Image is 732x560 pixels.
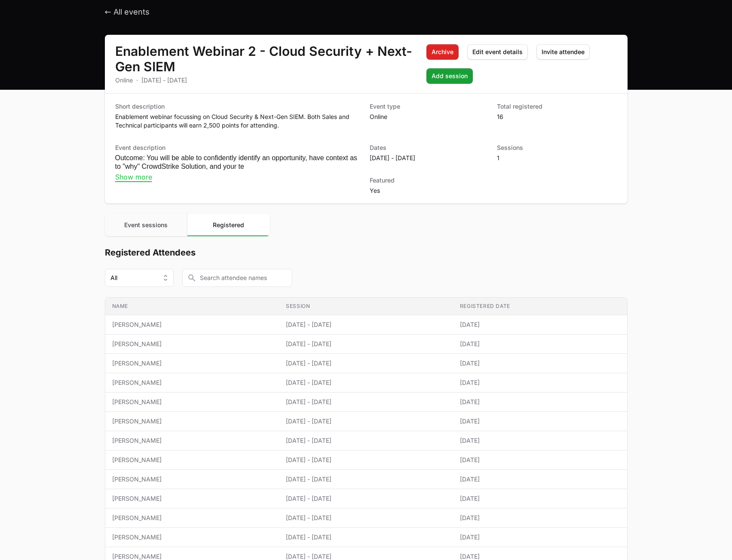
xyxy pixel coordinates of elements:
div: Online [115,76,133,85]
span: All [110,274,117,282]
dt: Sessions [497,143,617,152]
button: Archive [426,44,459,60]
dd: [DATE] - [DATE] [370,154,490,162]
span: Event sessions [124,221,168,228]
span: [DATE] - [DATE] [286,320,446,329]
span: [DATE] - [DATE] [286,494,446,503]
span: [DATE] - [DATE] [286,398,446,406]
dd: Online [370,113,490,121]
button: Event sessions [105,214,187,236]
th: Session [279,298,453,315]
span: [PERSON_NAME] [112,340,273,348]
button: Invite attendee [536,44,590,60]
span: [DATE] - [DATE] [286,514,446,522]
span: [PERSON_NAME] [112,494,273,503]
span: [PERSON_NAME] [112,475,273,484]
dd: 1 [497,154,617,162]
span: [DATE] [460,456,620,464]
span: Outcome: You will be able to confidently identify an opportunity, have context as to "why" CrowdS... [115,154,358,170]
span: [DATE] [460,436,620,445]
dt: Event description [115,143,363,152]
span: [PERSON_NAME] [112,514,273,522]
span: [PERSON_NAME] [112,378,273,387]
div: [DATE] - [DATE] [141,76,187,85]
span: [DATE] - [DATE] [286,456,446,464]
span: [PERSON_NAME] [112,417,273,426]
th: Registered Date [453,298,627,315]
button: All [105,269,174,287]
a: ← All events [105,7,150,17]
span: [DATE] - [DATE] [286,533,446,542]
dt: Short description [115,102,363,111]
span: Add session [432,71,468,81]
span: [PERSON_NAME] [112,359,273,368]
button: Edit event details [467,44,528,60]
span: [DATE] [460,494,620,503]
span: [DATE] [460,417,620,426]
span: Edit event details [472,47,523,57]
span: [DATE] [460,359,620,368]
input: Search attendee names [182,269,292,287]
span: [PERSON_NAME] [112,398,273,406]
span: [DATE] - [DATE] [286,340,446,348]
dt: Featured [370,176,490,185]
span: [DATE] [460,398,620,406]
span: [DATE] [460,514,620,522]
span: [DATE] - [DATE] [286,475,446,484]
span: [DATE] [460,475,620,484]
span: [DATE] [460,340,620,348]
dt: Event type [370,102,490,111]
button: Show more [115,173,152,181]
div: · [136,76,138,85]
h3: Registered Attendees [105,247,628,259]
span: [DATE] - [DATE] [286,378,446,387]
span: Archive [432,47,453,57]
span: [PERSON_NAME] [112,320,273,329]
dd: Enablement webinar focussing on Cloud Security & Next-Gen SIEM. Both Sales and Technical particip... [115,113,363,130]
dd: 16 [497,113,617,121]
span: [PERSON_NAME] [112,436,273,445]
dd: Yes [370,186,490,195]
button: Registered [187,214,270,236]
button: Add session [426,68,473,84]
dt: Dates [370,143,490,152]
span: [DATE] [460,533,620,542]
nav: Tabs [105,214,270,236]
span: [DATE] - [DATE] [286,417,446,426]
span: Enablement Webinar 2 - Cloud Security + Next-Gen SIEM [115,43,412,74]
span: [PERSON_NAME] [112,456,273,464]
th: Name [105,298,279,315]
span: [DATE] - [DATE] [286,436,446,445]
span: [DATE] [460,378,620,387]
span: [DATE] - [DATE] [286,359,446,368]
span: Invite attendee [542,47,585,57]
span: [DATE] [460,320,620,329]
dt: Total registered [497,102,617,111]
span: Registered [213,221,244,228]
span: [PERSON_NAME] [112,533,273,542]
